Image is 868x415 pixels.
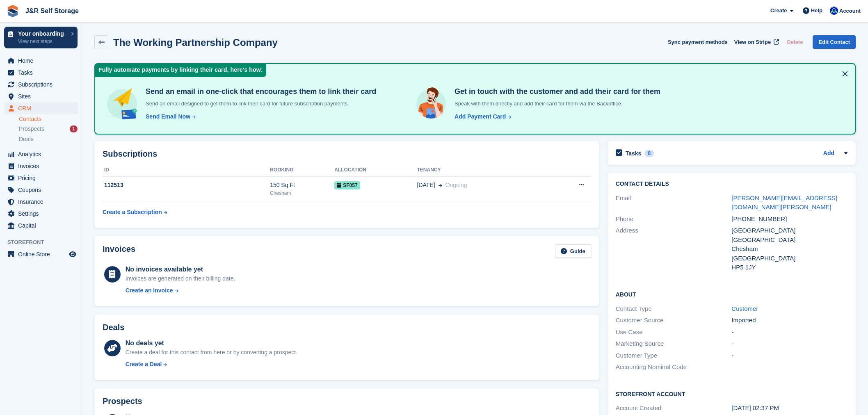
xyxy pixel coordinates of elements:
span: Storefront [7,238,82,246]
button: Sync payment methods [668,35,728,49]
span: Analytics [18,148,67,160]
p: Speak with them directly and add their card for them via the Backoffice. [451,100,660,108]
span: Pricing [18,172,67,184]
div: [GEOGRAPHIC_DATA] [731,226,847,235]
div: Email [616,194,732,212]
a: menu [4,196,78,207]
a: [PERSON_NAME][EMAIL_ADDRESS][DOMAIN_NAME][PERSON_NAME] [731,194,837,211]
img: send-email-b5881ef4c8f827a638e46e229e590028c7e36e3a6c99d2365469aff88783de13.svg [105,87,139,121]
span: Settings [18,208,67,219]
h2: The Working Partnership Company [113,37,278,48]
th: Allocation [334,164,417,177]
span: Create [770,7,787,15]
div: No deals yet [126,338,297,348]
a: menu [4,79,78,90]
div: [GEOGRAPHIC_DATA] [731,254,847,263]
a: menu [4,67,78,78]
div: [GEOGRAPHIC_DATA] [731,235,847,245]
h2: Invoices [103,244,135,258]
div: Send Email Now [146,112,190,121]
div: Invoices are generated on their billing date. [126,274,235,283]
span: Invoices [18,160,67,172]
div: 150 Sq Ft [270,181,334,189]
p: View next steps [18,38,67,45]
h4: Send an email in one-click that encourages them to link their card [142,87,376,96]
div: Create a Deal [126,360,162,369]
a: Guide [555,244,591,258]
a: Create a Deal [126,360,297,369]
img: get-in-touch-e3e95b6451f4e49772a6039d3abdde126589d6f45a760754adfa51be33bf0f70.svg [414,87,448,121]
h2: Deals [103,323,124,332]
div: Accounting Nominal Code [616,363,732,372]
span: Account [839,7,861,15]
div: Phone [616,214,732,224]
a: Create a Subscription [103,205,167,220]
h4: Get in touch with the customer and add their card for them [451,87,660,96]
img: stora-icon-8386f47178a22dfd0bd8f6a31ec36ba5ce8667c1dd55bd0f319d3a0aa187defe.svg [7,5,19,17]
span: Tasks [18,67,67,78]
button: Delete [783,35,806,49]
h2: Subscriptions [103,149,591,159]
span: Sites [18,91,67,102]
div: Create a deal for this contact from here or by converting a prospect. [126,348,297,357]
a: menu [4,91,78,102]
div: - [731,328,847,337]
a: Add Payment Card [451,112,512,121]
a: Your onboarding View next steps [4,27,78,48]
a: menu [4,249,78,260]
a: menu [4,220,78,231]
span: Ongoing [445,182,467,188]
div: - [731,351,847,360]
h2: Contact Details [616,181,847,187]
div: [PHONE_NUMBER] [731,214,847,224]
a: Customer [731,305,758,312]
span: Coupons [18,184,67,196]
a: menu [4,184,78,196]
a: Edit Contact [813,35,856,49]
div: 0 [644,150,654,157]
a: menu [4,103,78,114]
div: Address [616,226,732,272]
div: Customer Type [616,351,732,360]
div: Account Created [616,404,732,413]
span: Subscriptions [18,79,67,90]
a: menu [4,208,78,219]
span: [DATE] [417,181,435,189]
h2: Storefront Account [616,390,847,398]
a: Add [823,149,834,158]
div: Use Case [616,328,732,337]
div: Fully automate payments by linking their card, here's how: [95,64,266,77]
a: Prospects 1 [19,125,78,133]
div: No invoices available yet [126,265,235,274]
div: Create an Invoice [126,286,173,295]
h2: Prospects [103,397,142,406]
div: 1 [70,125,78,132]
span: Deals [19,135,34,143]
div: Chesham [270,189,334,197]
div: - [731,339,847,349]
p: Your onboarding [18,31,67,36]
div: Create a Subscription [103,208,162,217]
span: SF057 [334,181,360,189]
span: View on Stripe [734,38,771,46]
a: menu [4,55,78,66]
div: Imported [731,316,847,325]
span: Capital [18,220,67,231]
div: Add Payment Card [455,112,506,121]
span: Insurance [18,196,67,207]
h2: Tasks [626,150,642,157]
div: HP5 1JY [731,263,847,272]
div: 112513 [103,181,270,189]
div: Chesham [731,244,847,254]
p: Send an email designed to get them to link their card for future subscription payments. [142,100,376,108]
span: Help [811,7,822,15]
span: Online Store [18,249,67,260]
a: Contacts [19,115,78,123]
a: menu [4,160,78,172]
span: CRM [18,103,67,114]
span: Prospects [19,125,44,133]
span: Home [18,55,67,66]
div: Customer Source [616,316,732,325]
a: Create an Invoice [126,286,235,295]
div: [DATE] 02:37 PM [731,404,847,413]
